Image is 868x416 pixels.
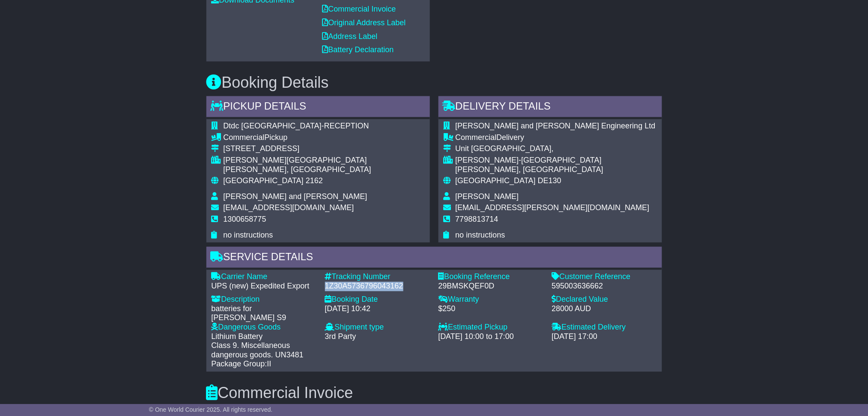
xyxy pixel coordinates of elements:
[267,360,271,368] span: II
[325,282,430,291] div: 1Z30A5736796043162
[322,18,406,27] a: Original Address Label
[224,122,369,131] span: Dtdc [GEOGRAPHIC_DATA]-RECEPTION
[224,145,425,154] div: [STREET_ADDRESS]
[552,295,657,305] div: Declared Value
[224,134,425,143] div: Pickup
[212,273,316,282] div: Carrier Name
[438,96,662,119] div: Delivery Details
[224,134,265,142] span: Commercial
[206,385,662,402] h3: Commercial Invoice
[325,323,430,333] div: Shipment type
[456,156,657,175] div: [PERSON_NAME]-[GEOGRAPHIC_DATA][PERSON_NAME], [GEOGRAPHIC_DATA]
[224,231,273,240] span: no instructions
[325,333,356,341] span: 3rd Party
[224,177,304,185] span: [GEOGRAPHIC_DATA]
[212,342,290,360] span: Class 9. Miscellaneous dangerous goods.
[212,323,316,333] div: Dangerous Goods
[552,323,657,333] div: Estimated Delivery
[438,333,543,342] div: [DATE] 10:00 to 17:00
[275,351,304,360] span: UN3481
[456,204,650,212] span: [EMAIL_ADDRESS][PERSON_NAME][DOMAIN_NAME]
[438,305,543,314] div: $250
[224,215,266,224] span: 1300658775
[456,134,657,143] div: Delivery
[552,282,657,291] div: 595003636662
[224,204,354,212] span: [EMAIL_ADDRESS][DOMAIN_NAME]
[456,193,519,201] span: [PERSON_NAME]
[438,282,543,291] div: 29BMSKQEF0D
[456,215,498,224] span: 7798813714
[538,177,561,185] span: DE130
[212,305,316,323] div: batteries for [PERSON_NAME] S9
[212,295,316,305] div: Description
[206,247,662,270] div: Service Details
[306,177,323,185] span: 2162
[206,74,662,92] h3: Booking Details
[322,32,378,41] a: Address Label
[456,122,656,131] span: [PERSON_NAME] and [PERSON_NAME] Engineering Ltd
[325,305,430,314] div: [DATE] 10:42
[322,45,394,54] a: Battery Declaration
[224,156,425,175] div: [PERSON_NAME][GEOGRAPHIC_DATA][PERSON_NAME], [GEOGRAPHIC_DATA]
[438,273,543,282] div: Booking Reference
[552,333,657,342] div: [DATE] 17:00
[456,134,497,142] span: Commercial
[325,295,430,305] div: Booking Date
[438,295,543,305] div: Warranty
[212,360,316,369] div: Package Group:
[552,273,657,282] div: Customer Reference
[224,193,367,201] span: [PERSON_NAME] and [PERSON_NAME]
[456,231,505,240] span: no instructions
[438,323,543,333] div: Estimated Pickup
[456,145,657,154] div: Unit [GEOGRAPHIC_DATA],
[552,305,657,314] div: 28000 AUD
[322,5,396,13] a: Commercial Invoice
[456,177,536,185] span: [GEOGRAPHIC_DATA]
[206,96,430,119] div: Pickup Details
[212,282,316,291] div: UPS (new) Expedited Export
[212,333,263,341] span: Lithium Battery
[149,406,273,413] span: © One World Courier 2025. All rights reserved.
[325,273,430,282] div: Tracking Number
